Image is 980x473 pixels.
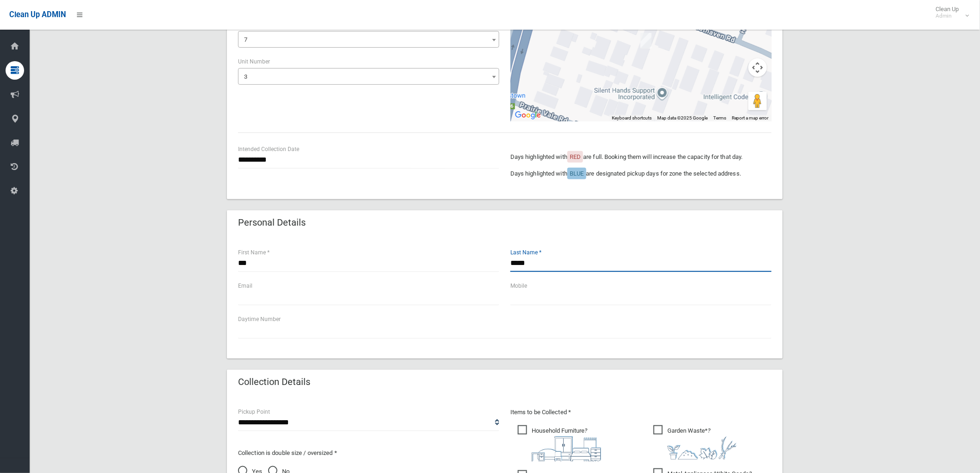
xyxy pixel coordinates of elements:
[238,31,499,48] span: 7
[513,109,543,121] img: Google
[657,115,708,120] span: Map data ©2025 Google
[9,10,66,19] span: Clean Up ADMIN
[227,373,321,391] header: Collection Details
[238,448,499,459] p: Collection is double size / oversized *
[513,109,543,121] a: Open this area in Google Maps (opens a new window)
[240,33,497,46] span: 7
[936,13,959,19] small: Admin
[238,68,499,85] span: 3
[532,427,601,461] i: ?
[227,214,317,232] header: Personal Details
[667,436,737,460] img: 4fd8a5c772b2c999c83690221e5242e0.png
[244,73,247,80] span: 3
[510,151,772,163] p: Days highlighted with are full. Booking them will increase the capacity for that day.
[667,427,737,460] i: ?
[713,115,726,120] a: Terms
[931,6,968,19] span: Clean Up
[612,115,652,121] button: Keyboard shortcuts
[240,70,497,83] span: 3
[748,92,767,110] button: Drag Pegman onto the map to open Street View
[570,170,584,177] span: BLUE
[748,58,767,77] button: Map camera controls
[244,36,247,43] span: 7
[532,436,601,461] img: aa9efdbe659d29b613fca23ba79d85cb.png
[518,425,601,461] span: Household Furniture
[653,425,737,460] span: Garden Waste*
[641,33,652,49] div: 3/7 Resthaven Road, BANKSTOWN NSW 2200
[570,153,581,160] span: RED
[510,407,772,418] p: Items to be Collected *
[510,168,772,179] p: Days highlighted with are designated pickup days for zone the selected address.
[732,115,769,120] a: Report a map error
